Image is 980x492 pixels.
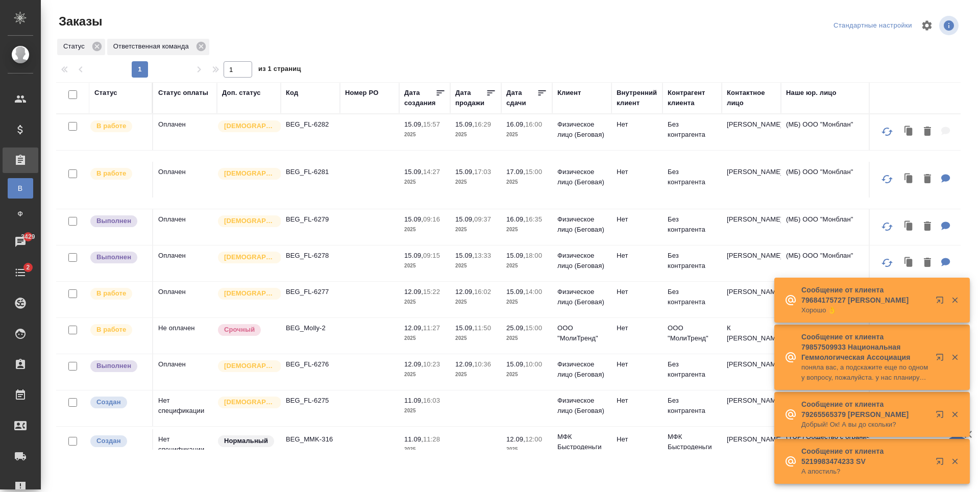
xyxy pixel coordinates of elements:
[899,121,919,142] button: Клонировать
[258,63,301,78] span: из 1 страниц
[474,252,491,259] p: 13:33
[915,13,939,38] span: Настроить таблицу
[96,252,131,262] p: Выполнен
[939,16,961,35] span: Посмотреть информацию
[423,288,440,296] p: 15:22
[89,287,147,301] div: Выставляет ПМ после принятия заказа от КМа
[617,359,657,370] p: Нет
[722,245,781,281] td: [PERSON_NAME]
[423,252,440,259] p: 09:15
[423,397,440,404] p: 16:03
[668,251,717,271] p: Без контрагента
[224,216,275,226] p: [DEMOGRAPHIC_DATA]
[286,167,335,177] p: BEG_FL-6281
[781,162,903,198] td: (МБ) ООО "Монблан"
[153,390,217,426] td: Нет спецификации
[899,169,919,190] button: Клонировать
[801,332,929,362] p: Сообщение от клиента 79857509933 Национальная Геммологическая Ассоциация
[506,360,525,368] p: 15.09,
[153,354,217,390] td: Оплачен
[506,252,525,259] p: 15.09,
[875,251,899,275] button: Обновить
[89,323,147,337] div: Выставляет ПМ после принятия заказа от КМа
[506,215,525,223] p: 16.09,
[13,183,28,193] span: В
[919,121,936,142] button: Удалить
[286,287,335,297] p: BEG_FL-6277
[455,177,496,187] p: 2025
[722,429,781,465] td: [PERSON_NAME]
[668,119,717,140] p: Без контрагента
[96,325,126,335] p: В работе
[286,251,335,261] p: BEG_FL-6278
[224,121,275,131] p: [DEMOGRAPHIC_DATA]
[786,88,837,98] div: Наше юр. лицо
[506,261,547,271] p: 2025
[801,362,929,383] p: поняла вас, а подскажите еще по одному вопросу, пожалуйста. у нас планируется панельная дискуссия, к
[506,177,547,187] p: 2025
[617,119,657,130] p: Нет
[929,451,954,476] button: Открыть в новой вкладке
[217,287,276,301] div: Выставляется автоматически для первых 3 заказов нового контактного лица. Особое внимание
[944,410,965,419] button: Закрыть
[525,324,542,332] p: 15:00
[423,360,440,368] p: 10:23
[506,120,525,128] p: 16.09,
[929,347,954,372] button: Открыть в новой вкладке
[404,333,445,343] p: 2025
[153,114,217,150] td: Оплачен
[875,119,899,144] button: Обновить
[96,216,131,226] p: Выполнен
[20,262,36,273] span: 2
[3,229,38,255] a: 3429
[506,333,547,343] p: 2025
[474,288,491,296] p: 16:02
[153,209,217,245] td: Оплачен
[668,287,717,307] p: Без контрагента
[224,361,275,371] p: [DEMOGRAPHIC_DATA]
[57,39,105,55] div: Статус
[506,225,547,235] p: 2025
[217,214,276,228] div: Выставляется автоматически для первых 3 заказов нового контактного лица. Особое внимание
[404,445,445,455] p: 2025
[8,204,33,224] a: Ф
[63,41,88,52] p: Статус
[506,297,547,307] p: 2025
[3,260,38,285] a: 2
[668,359,717,380] p: Без контрагента
[286,214,335,225] p: BEG_FL-6279
[286,396,335,406] p: BEG_FL-6275
[506,370,547,380] p: 2025
[525,120,542,128] p: 16:00
[722,209,781,245] td: [PERSON_NAME]
[404,406,445,416] p: 2025
[404,360,423,368] p: 12.09,
[286,119,335,130] p: BEG_FL-6282
[722,282,781,317] td: [PERSON_NAME]
[944,353,965,362] button: Закрыть
[929,290,954,314] button: Открыть в новой вкладке
[153,162,217,198] td: Оплачен
[217,119,276,133] div: Выставляется автоматически для первых 3 заказов нового контактного лица. Особое внимание
[668,396,717,416] p: Без контрагента
[89,251,147,264] div: Выставляет ПМ после сдачи и проведения начислений. Последний этап для ПМа
[557,323,606,343] p: ООО "МолиТренд"
[801,446,929,466] p: Сообщение от клиента 5219983474233 SV
[404,370,445,380] p: 2025
[455,130,496,140] p: 2025
[455,120,474,128] p: 15.09,
[423,435,440,443] p: 11:28
[455,261,496,271] p: 2025
[13,209,28,219] span: Ф
[224,397,275,407] p: [DEMOGRAPHIC_DATA]
[107,39,209,55] div: Ответственная команда
[153,429,217,465] td: Нет спецификации
[801,305,929,315] p: Хорошо 👌
[455,370,496,380] p: 2025
[525,288,542,296] p: 14:00
[617,323,657,333] p: Нет
[525,252,542,259] p: 18:00
[404,435,423,443] p: 11.09,
[96,168,126,179] p: В работе
[217,434,276,448] div: Статус по умолчанию для стандартных заказов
